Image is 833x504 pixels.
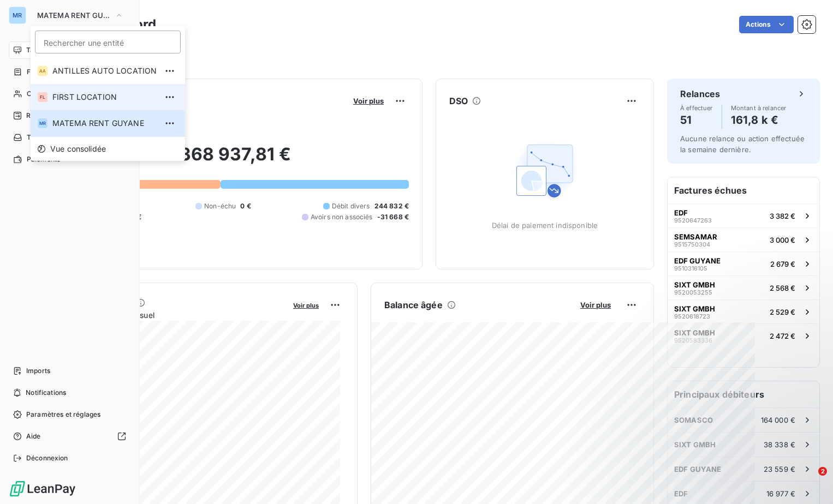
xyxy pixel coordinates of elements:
span: 2 529 € [770,308,795,316]
span: Relances [26,111,55,121]
div: FL [37,92,48,103]
span: 16 977 € [766,489,795,498]
h4: 51 [680,111,713,129]
button: EDF95206472633 382 € [668,203,819,227]
a: Aide [9,428,130,445]
span: Aide [26,431,41,441]
span: Tableau de bord [26,45,77,55]
span: -31 668 € [377,212,409,222]
span: 3 000 € [770,236,795,244]
span: Tâches [27,133,50,142]
span: Avoirs non associés [311,212,373,222]
h6: Relances [680,87,720,100]
span: SIXT GMBH [674,304,715,313]
span: Voir plus [293,302,319,309]
button: Actions [739,16,794,33]
span: 2 472 € [770,332,795,340]
h6: Factures échues [668,177,819,203]
span: 9510316105 [674,265,707,272]
span: Montant à relancer [731,105,787,111]
span: EDF [674,208,688,217]
button: SEMSAMAR95157503043 000 € [668,227,819,251]
span: Débit divers [332,201,370,211]
h4: 161,8 k € [731,111,787,129]
span: Paramètres et réglages [26,410,100,419]
span: Voir plus [353,97,384,105]
span: Délai de paiement indisponible [492,221,598,230]
span: MATEMA RENT GUYANE [37,11,110,20]
iframe: Intercom notifications message [615,398,833,475]
button: Voir plus [350,96,387,106]
h6: DSO [449,94,468,107]
span: Notifications [26,388,66,398]
iframe: Intercom live chat [796,467,822,493]
span: Non-échu [204,201,236,211]
img: Logo LeanPay [9,480,76,497]
span: Paiements [27,154,60,164]
span: ANTILLES AUTO LOCATION [52,65,157,76]
span: SIXT GMBH [674,280,715,289]
span: 2 [818,467,827,476]
button: SIXT GMBH95200532552 568 € [668,275,819,299]
div: MR [9,7,26,24]
div: AA [37,65,48,76]
span: Chiffre d'affaires mensuel [62,309,285,321]
span: Clients [27,89,49,99]
span: 2 568 € [770,284,795,292]
span: EDF GUYANE [674,256,721,265]
span: Factures [27,67,55,77]
span: Aucune relance ou action effectuée la semaine dernière. [680,134,805,154]
button: Voir plus [577,300,614,310]
span: À effectuer [680,105,713,111]
span: Imports [26,366,50,376]
span: Déconnexion [26,453,68,463]
input: placeholder [35,31,181,53]
h2: 368 937,81 € [62,143,409,176]
span: MATEMA RENT GUYANE [52,118,157,129]
span: FIRST LOCATION [52,92,157,103]
span: 9520618723 [674,313,710,320]
img: Empty state [510,136,580,206]
div: MR [37,118,48,129]
span: 0 € [240,201,251,211]
span: Voir plus [580,301,611,309]
span: Vue consolidée [50,143,106,154]
span: 244 832 € [374,201,409,211]
span: 9515750304 [674,241,710,248]
button: SIXT GMBH95206187232 529 € [668,299,819,323]
span: 9520053255 [674,289,712,296]
button: Voir plus [290,300,322,310]
h6: Balance âgée [384,298,443,311]
button: EDF GUYANE95103161052 679 € [668,251,819,275]
span: SEMSAMAR [674,232,717,241]
span: 3 382 € [770,212,795,220]
span: 2 679 € [770,260,795,268]
span: 9520647263 [674,217,712,224]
